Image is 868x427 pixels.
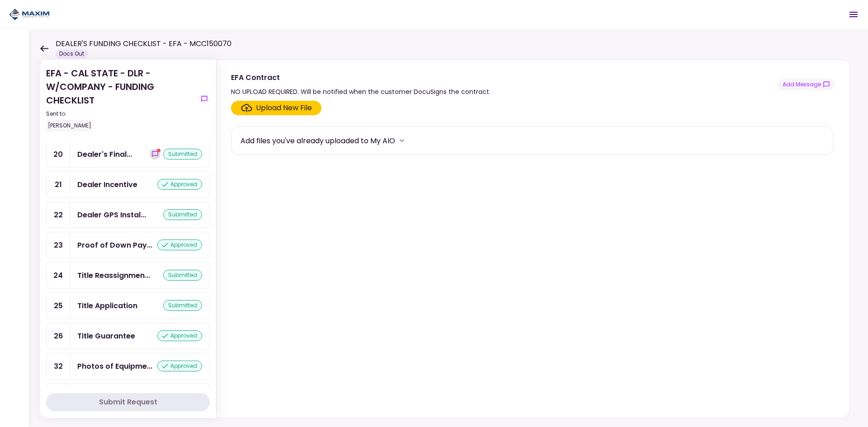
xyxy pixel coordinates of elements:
a: 20Dealer's Final Invoiceshow-messagessubmitted [46,141,210,168]
h1: DEALER'S FUNDING CHECKLIST - EFA - MCC150070 [56,38,231,49]
div: submitted [163,209,202,220]
div: NO UPLOAD REQUIRED. Will be notified when the customer DocuSigns the contract. [231,86,491,97]
div: Dealer Incentive [77,179,137,190]
div: submitted [163,270,202,281]
img: Partner icon [9,8,50,21]
div: Submit Request [99,397,157,408]
div: [PERSON_NAME] [46,120,93,131]
button: show-messages [199,94,210,104]
a: 26Title Guaranteeapproved [46,323,210,349]
div: submitted [163,149,202,160]
div: Add files you've already uploaded to My AIO [241,135,395,146]
div: Dealer GPS Installation Invoice [77,209,146,221]
a: 23Proof of Down Payment 1approved [46,232,210,258]
div: 33 [47,384,70,409]
div: 32 [47,353,70,379]
div: EFA ContractNO UPLOAD REQUIRED. Will be notified when the customer DocuSigns the contract.show-me... [216,60,850,418]
button: Open menu [843,4,864,25]
div: Photos of Equipment Exterior [77,361,152,372]
div: EFA Contract [231,72,491,83]
div: 24 [47,263,70,288]
div: Proof of Down Payment 1 [77,239,152,251]
div: 22 [47,202,70,228]
div: 23 [47,232,70,258]
span: Click here to upload the required document [231,101,321,115]
div: approved [157,361,202,371]
div: Sent to: [46,110,195,118]
a: 32Photos of Equipment Exteriorapproved [46,353,210,380]
div: Title Guarantee [77,330,135,342]
div: Dealer's Final Invoice [77,149,132,160]
a: 22Dealer GPS Installation Invoicesubmitted [46,202,210,228]
button: show-messages [778,79,835,90]
div: Docs Out [56,49,88,58]
div: Upload New File [256,103,312,113]
div: approved [157,330,202,341]
div: 20 [47,141,70,167]
div: 25 [47,293,70,319]
button: Submit Request [46,393,210,411]
div: approved [157,179,202,190]
button: more [395,134,409,147]
div: submitted [163,300,202,311]
a: 24Title Reassignmentsubmitted [46,262,210,289]
div: Title Reassignment [77,270,150,281]
div: 26 [47,323,70,349]
button: show-messages [150,149,160,160]
a: 33Copy of Dealer's Warrantywaived [46,383,210,410]
div: Title Application [77,300,137,311]
div: approved [157,239,202,250]
div: 21 [47,172,70,197]
a: 25Title Applicationsubmitted [46,292,210,319]
div: EFA - CAL STATE - DLR - W/COMPANY - FUNDING CHECKLIST [46,66,195,131]
a: 21Dealer Incentiveapproved [46,171,210,198]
